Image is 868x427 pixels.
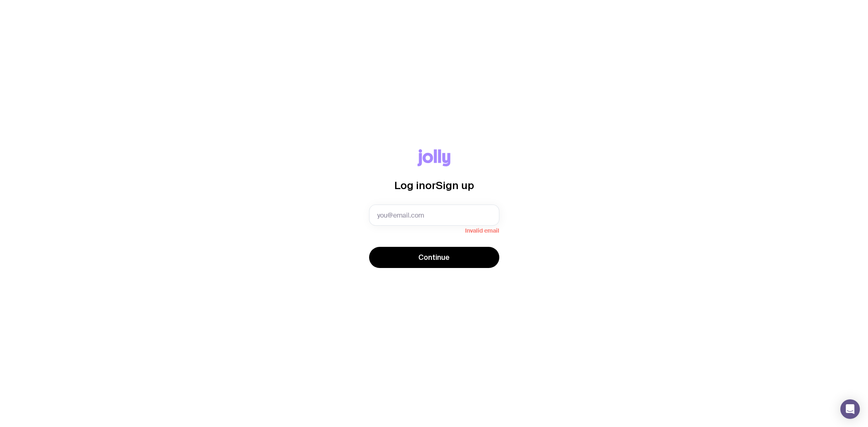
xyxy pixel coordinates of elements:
div: Open Intercom Messenger [840,399,860,419]
span: Continue [418,253,450,262]
input: you@email.com [369,205,499,226]
span: Invalid email [369,226,499,234]
span: or [425,179,436,191]
span: Log in [394,179,425,191]
button: Continue [369,247,499,268]
span: Sign up [436,179,474,191]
